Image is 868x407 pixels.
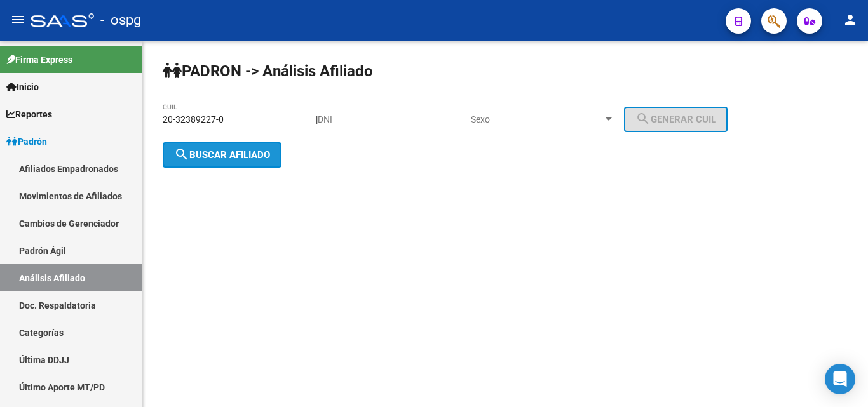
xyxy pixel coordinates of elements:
span: Inicio [6,80,39,94]
span: - ospg [100,6,141,34]
button: Buscar afiliado [163,142,281,168]
span: Firma Express [6,53,72,67]
span: Generar CUIL [635,114,716,125]
mat-icon: search [635,111,651,126]
span: Padrón [6,135,47,149]
span: Buscar afiliado [174,149,270,161]
span: Sexo [471,114,603,125]
mat-icon: person [843,12,858,27]
div: Open Intercom Messenger [825,364,855,394]
span: Reportes [6,107,52,121]
mat-icon: search [174,147,189,162]
strong: PADRON -> Análisis Afiliado [163,62,373,80]
div: | [316,114,737,124]
mat-icon: menu [10,12,25,27]
button: Generar CUIL [624,107,728,132]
